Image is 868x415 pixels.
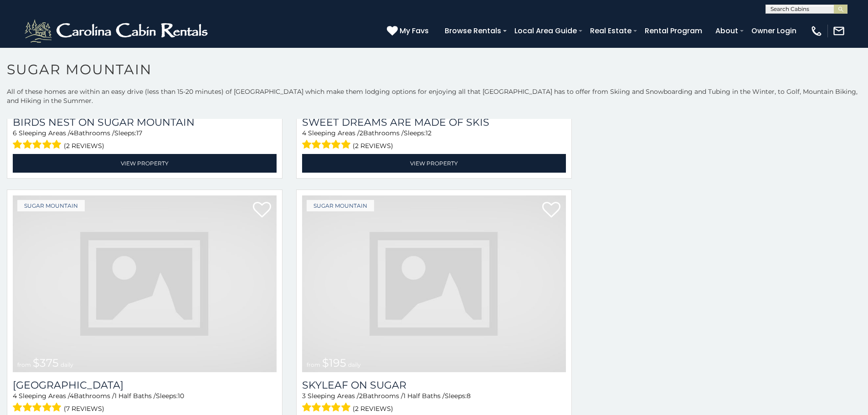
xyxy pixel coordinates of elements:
span: (2 reviews) [64,140,104,152]
span: 6 [13,129,17,137]
span: 8 [467,392,471,400]
span: 2 [359,392,363,400]
div: Sleeping Areas / Bathrooms / Sleeps: [13,391,277,415]
span: 1 Half Baths / [403,392,445,400]
a: [GEOGRAPHIC_DATA] [13,379,277,391]
a: Birds Nest On Sugar Mountain [13,116,277,128]
span: from [307,361,320,368]
a: Real Estate [586,23,636,39]
a: Local Area Guide [510,23,581,39]
span: 4 [70,129,74,137]
div: Sleeping Areas / Bathrooms / Sleeps: [13,128,277,152]
img: White-1-2.png [23,17,212,45]
span: 12 [426,129,431,137]
span: from [17,361,31,368]
span: daily [61,361,73,368]
a: Sugar Mountain [307,200,374,211]
a: Add to favorites [253,201,271,220]
a: from $375 daily [13,195,277,372]
img: phone-regular-white.png [810,25,823,37]
img: dummy-image.jpg [13,195,277,372]
span: 10 [178,392,184,400]
a: Rental Program [640,23,707,39]
a: Browse Rentals [440,23,506,39]
span: (2 reviews) [353,140,393,152]
a: My Favs [387,25,431,37]
a: Sweet Dreams Are Made Of Skis [302,116,566,128]
span: My Favs [400,25,429,36]
span: 4 [13,392,17,400]
a: from $195 daily [302,195,566,372]
div: Sleeping Areas / Bathrooms / Sleeps: [302,128,566,152]
span: 4 [70,392,74,400]
h3: Little Sugar Haven [13,379,277,391]
span: (7 reviews) [64,403,104,415]
a: View Property [302,154,566,173]
span: $195 [322,356,346,369]
span: 3 [302,392,306,400]
span: (2 reviews) [353,403,393,415]
a: View Property [13,154,277,173]
span: 2 [360,129,363,137]
a: Skyleaf on Sugar [302,379,566,391]
div: Sleeping Areas / Bathrooms / Sleeps: [302,391,566,415]
span: 4 [302,129,306,137]
span: 17 [136,129,142,137]
img: dummy-image.jpg [302,195,566,372]
span: daily [348,361,361,368]
span: 1 Half Baths / [114,392,156,400]
a: Sugar Mountain [17,200,85,211]
img: mail-regular-white.png [832,25,845,37]
a: About [711,23,743,39]
span: $375 [33,356,59,369]
a: Owner Login [747,23,801,39]
a: Add to favorites [542,201,560,220]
